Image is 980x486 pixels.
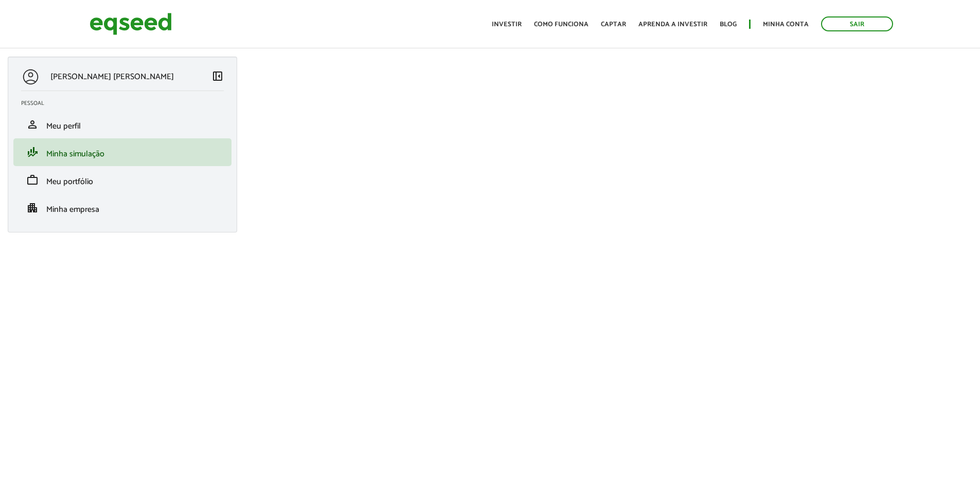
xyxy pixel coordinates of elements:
[534,21,589,28] a: Como funciona
[21,174,224,186] a: workMeu portfólio
[46,175,93,189] span: Meu portfólio
[638,21,707,28] a: Aprenda a investir
[46,119,81,133] span: Meu perfil
[211,70,224,82] span: left_panel_close
[21,100,231,106] h2: Pessoal
[21,146,224,158] a: finance_modeMinha simulação
[13,111,231,138] li: Meu perfil
[26,146,39,158] span: finance_mode
[13,138,231,166] li: Minha simulação
[26,174,39,186] span: work
[13,194,231,222] li: Minha empresa
[21,202,224,214] a: apartmentMinha empresa
[21,118,224,131] a: personMeu perfil
[46,147,104,161] span: Minha simulação
[13,166,231,194] li: Meu portfólio
[50,72,174,82] p: [PERSON_NAME] [PERSON_NAME]
[90,10,172,38] img: EqSeed
[26,118,39,131] span: person
[720,21,737,28] a: Blog
[26,202,39,214] span: apartment
[211,70,224,84] a: Colapsar menu
[763,21,809,28] a: Minha conta
[601,21,626,28] a: Captar
[492,21,522,28] a: Investir
[46,203,99,217] span: Minha empresa
[821,16,893,31] a: Sair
